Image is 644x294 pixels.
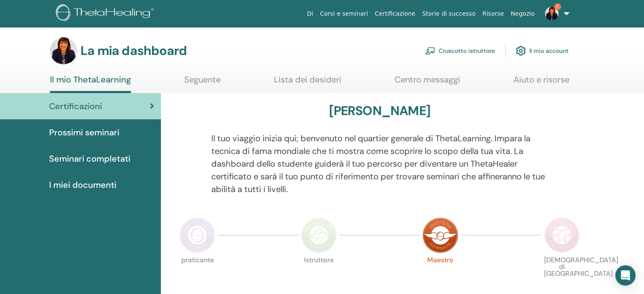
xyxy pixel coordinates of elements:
a: Negozio [507,6,538,22]
img: default.jpg [50,37,77,64]
font: 1 [557,4,558,9]
font: Seminari completati [49,153,130,164]
a: Il mio account [516,41,569,60]
a: Il mio ThetaLearning [50,74,131,93]
font: [PERSON_NAME] [329,102,430,119]
img: Istruttore [301,217,337,253]
font: Centro messaggi [395,74,460,85]
font: Lista dei desideri [274,74,341,85]
img: cog.svg [516,44,526,58]
a: Centro messaggi [395,74,460,91]
font: Il mio account [529,47,569,55]
font: Aiuto e risorse [514,74,569,85]
a: Seguente [184,74,221,91]
a: Corsi e seminari [317,6,371,22]
font: Il tuo viaggio inizia qui; benvenuto nel quartier generale di ThetaLearning. Impara la tecnica di... [211,133,545,195]
a: Lista dei desideri [274,74,341,91]
font: praticante [181,256,214,264]
font: Negozio [511,10,534,17]
font: Seguente [184,74,221,85]
font: Il mio ThetaLearning [50,74,131,85]
font: La mia dashboard [80,42,187,59]
img: Certificato di Scienze [544,217,580,253]
font: Certificazioni [49,101,102,112]
font: Maestro [427,256,453,264]
a: Storie di successo [419,6,479,22]
font: Cruscotto istruttore [439,47,495,55]
a: Cruscotto istruttore [425,41,495,60]
a: Risorse [479,6,507,22]
font: Istruttore [304,256,334,264]
font: Di [307,10,313,17]
font: [DEMOGRAPHIC_DATA] di [GEOGRAPHIC_DATA] [544,256,618,278]
font: Corsi e seminari [320,10,368,17]
font: Certificazione [375,10,415,17]
img: chalkboard-teacher.svg [425,47,435,55]
img: Maestro [423,217,458,253]
div: Open Intercom Messenger [615,265,636,286]
font: I miei documenti [49,179,116,190]
font: Risorse [482,10,504,17]
img: default.jpg [545,7,558,20]
font: Prossimi seminari [49,127,119,138]
a: Aiuto e risorse [514,74,569,91]
img: Praticante [180,217,215,253]
img: logo.png [56,4,157,23]
a: Di [304,6,317,22]
a: Certificazione [371,6,419,22]
font: Storie di successo [422,10,475,17]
